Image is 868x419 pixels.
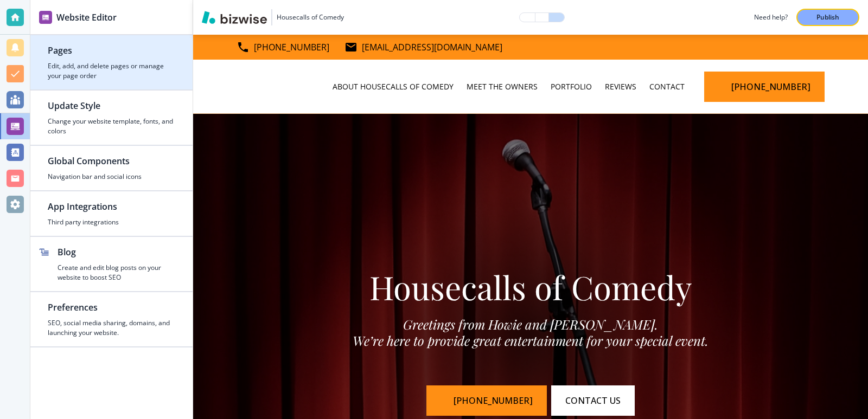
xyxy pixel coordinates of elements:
p: PORTFOLIO [551,81,592,92]
em: We’re here to provide great entertainment for your special event. [353,332,709,349]
a: [PHONE_NUMBER] [704,72,825,102]
button: Update StyleChange your website template, fonts, and colors [30,91,193,145]
span: [PHONE_NUMBER] [731,80,810,93]
button: BlogCreate and edit blog posts on your website to boost SEO [30,237,193,291]
h2: Blog [58,246,175,259]
p: Publish [816,12,839,22]
img: Bizwise Logo [202,11,267,24]
p: [PHONE_NUMBER] [254,39,329,55]
a: [PHONE_NUMBER] [426,385,547,416]
h3: Housecalls of Comedy [277,12,344,22]
button: Global ComponentsNavigation bar and social icons [30,146,193,190]
h2: Update Style [48,99,175,112]
h3: Need help? [754,12,788,22]
button: PagesEdit, add, and delete pages or manage your page order [30,35,193,89]
h2: Global Components [48,154,175,167]
p: [EMAIL_ADDRESS][DOMAIN_NAME] [362,39,502,55]
img: editor icon [39,11,52,24]
h4: Navigation bar and social icons [48,172,175,182]
span: CONTACT US [565,394,621,407]
button: CONTACT US [551,385,635,416]
em: Greetings from Howie and [PERSON_NAME]. [403,315,658,333]
a: [PHONE_NUMBER] [237,39,329,55]
p: MEET THE OWNERS [467,81,538,92]
h4: Third party integrations [48,217,175,227]
p: CONTACT [649,81,685,92]
h4: Create and edit blog posts on your website to boost SEO [58,263,175,282]
h2: Website Editor [56,11,117,24]
h4: Change your website template, fonts, and colors [48,117,175,136]
button: Publish [796,9,859,26]
h2: Pages [48,44,175,57]
button: Housecalls of Comedy [202,9,344,25]
p: Housecalls of Comedy [296,268,765,306]
a: [EMAIL_ADDRESS][DOMAIN_NAME] [344,39,502,55]
button: App IntegrationsThird party integrations [30,191,193,236]
h2: Preferences [48,301,175,314]
h4: Edit, add, and delete pages or manage your page order [48,61,175,81]
h4: SEO, social media sharing, domains, and launching your website. [48,318,175,338]
span: [PHONE_NUMBER] [454,394,533,407]
h2: App Integrations [48,200,175,213]
p: ABOUT HOUSECALLS OF COMEDY [333,81,454,92]
p: REVIEWS [605,81,636,92]
button: PreferencesSEO, social media sharing, domains, and launching your website. [30,292,193,346]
